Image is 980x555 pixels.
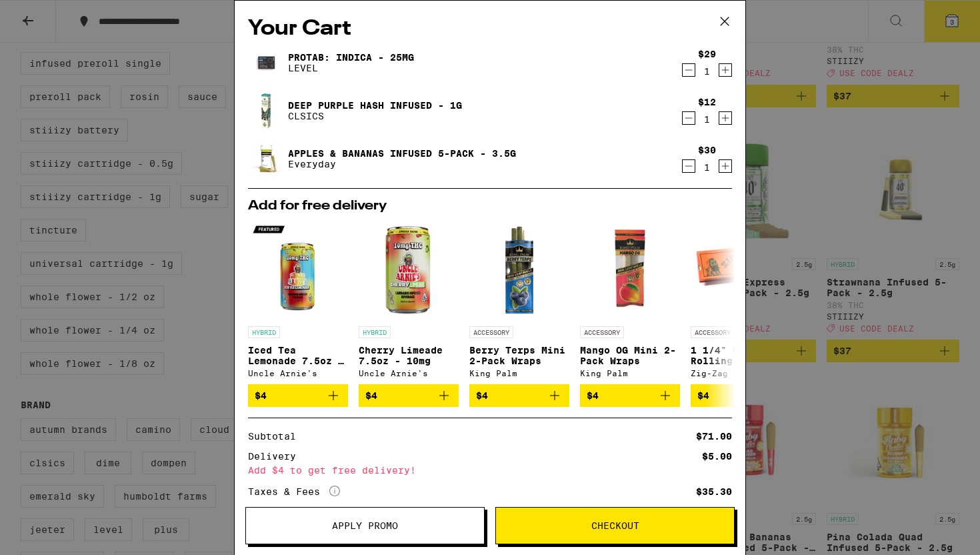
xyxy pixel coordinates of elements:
div: Uncle Arnie's [359,369,459,378]
button: Increment [719,159,732,173]
p: ACCESSORY [580,326,624,338]
div: 1 [698,114,716,125]
p: Cherry Limeade 7.5oz - 10mg [359,345,459,366]
button: Increment [719,111,732,125]
a: Open page for Iced Tea Lemonade 7.5oz - 10mg from Uncle Arnie's [248,219,348,384]
p: Mango OG Mini 2-Pack Wraps [580,345,680,366]
p: 1 1/4" Classic Rolling Papers [691,345,791,366]
div: 1 [698,162,716,173]
a: Deep Purple Hash Infused - 1g [288,100,462,111]
img: King Palm - Berry Terps Mini 2-Pack Wraps [469,219,569,320]
a: Open page for Cherry Limeade 7.5oz - 10mg from Uncle Arnie's [359,219,459,384]
p: HYBRID [248,326,280,338]
button: Decrement [682,63,695,77]
img: Deep Purple Hash Infused - 1g [248,92,285,129]
p: Iced Tea Lemonade 7.5oz - 10mg [248,345,348,366]
img: Zig-Zag - 1 1/4" Classic Rolling Papers [691,219,791,320]
span: Checkout [591,521,639,530]
button: Decrement [682,159,695,173]
span: $4 [365,390,377,401]
div: $35.30 [696,487,732,496]
div: Uncle Arnie's [248,369,348,378]
img: ProTab: Indica - 25mg [248,44,285,81]
div: $30 [698,145,716,155]
a: Open page for 1 1/4" Classic Rolling Papers from Zig-Zag [691,219,791,384]
div: $29 [698,49,716,59]
a: Apples & Bananas Infused 5-Pack - 3.5g [288,148,516,159]
p: LEVEL [288,63,414,73]
button: Add to bag [359,384,459,407]
p: HYBRID [359,326,391,338]
img: King Palm - Mango OG Mini 2-Pack Wraps [580,219,680,320]
button: Checkout [495,507,735,544]
div: Zig-Zag [691,369,791,378]
p: CLSICS [288,111,462,121]
div: King Palm [580,369,680,378]
img: Uncle Arnie's - Cherry Limeade 7.5oz - 10mg [359,219,459,320]
a: ProTab: Indica - 25mg [288,52,414,63]
p: Everyday [288,159,516,169]
img: Uncle Arnie's - Iced Tea Lemonade 7.5oz - 10mg [248,219,348,320]
div: King Palm [469,369,569,378]
div: Add $4 to get free delivery! [248,466,732,475]
span: Hi. Need any help? [8,9,96,20]
p: ACCESSORY [691,326,735,338]
a: Open page for Berry Terps Mini 2-Pack Wraps from King Palm [469,219,569,384]
span: Apply Promo [332,521,398,530]
div: $12 [698,97,716,107]
p: Berry Terps Mini 2-Pack Wraps [469,345,569,366]
p: ACCESSORY [469,326,513,338]
button: Add to bag [580,384,680,407]
div: Delivery [248,452,305,461]
a: Open page for Mango OG Mini 2-Pack Wraps from King Palm [580,219,680,384]
button: Add to bag [248,384,348,407]
div: $5.00 [702,452,732,461]
button: Add to bag [469,384,569,407]
button: Apply Promo [245,507,485,544]
img: Apples & Bananas Infused 5-Pack - 3.5g [248,140,285,177]
span: $4 [697,390,709,401]
div: 1 [698,66,716,77]
button: Add to bag [691,384,791,407]
h2: Add for free delivery [248,199,732,213]
div: Subtotal [248,432,305,441]
button: Decrement [682,111,695,125]
button: Increment [719,63,732,77]
div: Taxes & Fees [248,486,340,498]
div: $71.00 [696,432,732,441]
h2: Your Cart [248,14,732,44]
span: $4 [255,390,267,401]
span: $4 [476,390,488,401]
span: $4 [587,390,599,401]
